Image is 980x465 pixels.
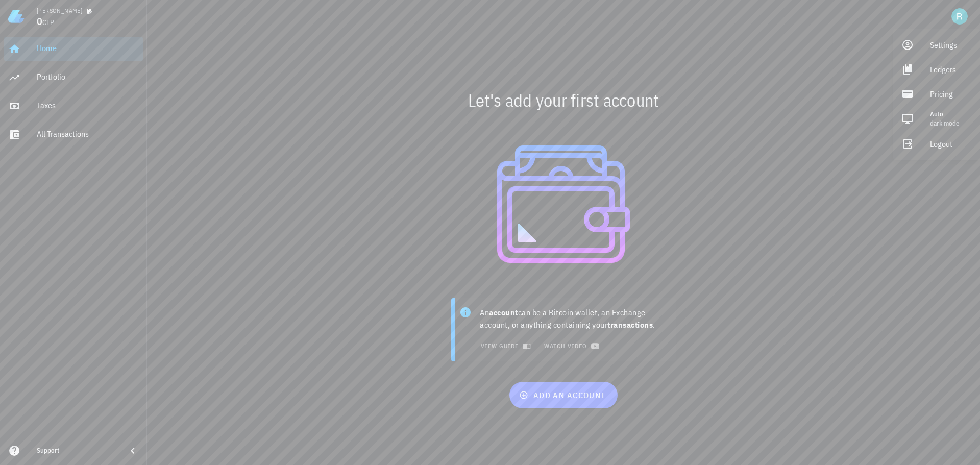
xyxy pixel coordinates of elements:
div: Pricing [930,84,972,104]
div: Ledgers [930,59,972,80]
div: [PERSON_NAME] [37,7,82,15]
a: Taxes [4,94,143,118]
a: All Transactions [4,123,143,147]
div: Auto [930,110,972,118]
div: Let's add your first account [261,84,866,116]
div: Taxes [37,101,139,110]
span: Dark mode [930,119,960,128]
div: Support [37,447,118,455]
p: An can be a Bitcoin wallet, an Exchange account, or anything containing your . [480,306,668,331]
div: Settings [930,35,972,55]
span: CLP [42,18,54,27]
a: Home [4,37,143,61]
img: LedgiFi [8,8,24,25]
div: avatar [951,8,968,25]
span: 0 [37,14,42,28]
a: watch video [537,339,604,353]
b: account [489,307,518,317]
button: add an account [509,382,618,408]
a: Portfolio [4,65,143,90]
div: Portfolio [37,72,139,82]
b: transactions [607,320,653,330]
div: Logout [930,134,972,154]
span: add an account [521,390,605,400]
span: watch video [544,342,598,350]
div: Home [37,43,139,53]
button: view guide [474,339,535,353]
span: view guide [480,342,529,350]
div: All Transactions [37,129,139,139]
